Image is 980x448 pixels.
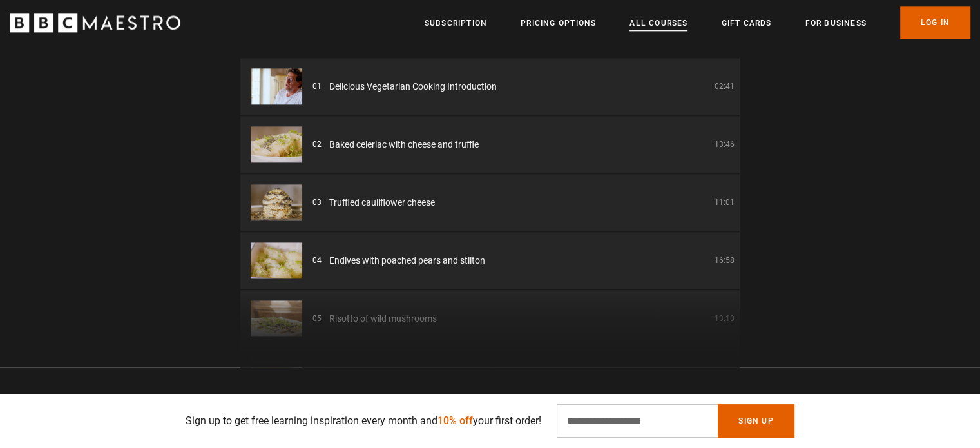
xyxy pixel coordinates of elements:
[425,17,487,30] a: Subscription
[715,197,735,208] p: 11:01
[715,139,735,150] p: 13:46
[329,80,497,93] span: Delicious Vegetarian Cooking Introduction
[900,6,970,39] a: Log In
[715,255,735,266] p: 16:58
[437,414,473,427] span: 10% off
[718,404,794,438] button: Sign Up
[10,13,180,32] svg: BBC Maestro
[329,196,435,209] span: Truffled cauliflower cheese
[312,81,322,92] p: 01
[329,254,485,268] span: Endives with poached pears and stilton
[186,413,541,429] p: Sign up to get free learning inspiration every month and your first order!
[329,138,479,151] span: Baked celeriac with cheese and truffle
[721,17,771,30] a: Gift Cards
[715,81,735,92] p: 02:41
[629,17,687,30] a: All Courses
[312,139,322,150] p: 02
[521,17,596,30] a: Pricing Options
[425,6,970,39] nav: Primary
[312,255,322,266] p: 04
[805,17,866,30] a: For business
[312,197,322,208] p: 03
